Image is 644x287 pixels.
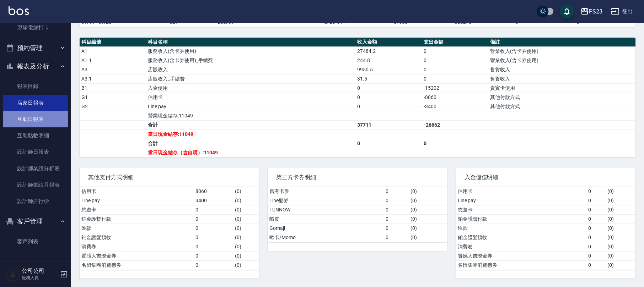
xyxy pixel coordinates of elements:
[586,223,606,233] td: 0
[488,38,635,47] th: 備註
[589,7,602,16] div: PS23
[9,6,29,15] img: Logo
[384,187,409,196] td: 0
[456,233,586,242] td: 鉑金護髮預收
[3,78,68,94] a: 報表目錄
[422,139,488,148] td: 0
[233,223,259,233] td: ( 0 )
[146,129,355,139] td: 當日現金結存:11049
[80,187,259,270] table: a dense table
[456,187,635,270] table: a dense table
[194,205,233,214] td: 0
[355,93,422,102] td: 0
[80,187,194,196] td: 信用卡
[276,174,439,181] span: 第三方卡券明細
[384,214,409,223] td: 0
[80,38,635,158] table: a dense table
[606,242,635,251] td: ( 0 )
[488,74,635,83] td: 售貨收入
[194,223,233,233] td: 0
[3,212,68,231] button: 客戶管理
[80,93,146,102] td: G1
[606,205,635,214] td: ( 0 )
[422,83,488,93] td: -15202
[3,127,68,144] a: 互助點數明細
[146,65,355,74] td: 店販收入
[465,174,627,181] span: 入金儲值明細
[268,233,384,242] td: 歐卡/Momo
[355,83,422,93] td: 0
[488,102,635,111] td: 其他付款方式
[586,187,606,196] td: 0
[3,95,68,111] a: 店家日報表
[3,193,68,209] a: 設計師排行榜
[422,46,488,56] td: 0
[578,4,605,19] button: PS23
[233,205,259,214] td: ( 0 )
[3,111,68,127] a: 互助日報表
[422,120,488,129] td: -26662
[3,39,68,57] button: 預約管理
[80,38,146,47] th: 科目編號
[194,196,233,205] td: 3400
[80,56,146,65] td: A1.1
[194,251,233,260] td: 0
[146,93,355,102] td: 信用卡
[606,214,635,223] td: ( 0 )
[586,242,606,251] td: 0
[355,56,422,65] td: 244.8
[146,46,355,56] td: 服務收入(含卡券使用)
[80,214,194,223] td: 鉑金護暫付款
[146,148,355,157] td: 當日現金結存（含自購）:11049
[80,74,146,83] td: A3.1
[456,242,586,251] td: 消費卷
[355,120,422,129] td: 37711
[80,223,194,233] td: 匯款
[384,196,409,205] td: 0
[384,205,409,214] td: 0
[22,267,58,275] h5: 公司公司
[268,196,384,205] td: Line酷券
[80,233,194,242] td: 鉑金護髮預收
[456,223,586,233] td: 匯款
[422,74,488,83] td: 0
[456,196,586,205] td: Line pay
[409,233,447,242] td: ( 0 )
[355,74,422,83] td: 31.5
[586,260,606,270] td: 0
[3,160,68,177] a: 設計師業績分析表
[355,65,422,74] td: 9950.5
[146,83,355,93] td: 入金使用
[384,233,409,242] td: 0
[456,187,586,196] td: 信用卡
[422,93,488,102] td: -8060
[268,187,384,196] td: 舊有卡券
[233,196,259,205] td: ( 0 )
[233,187,259,196] td: ( 0 )
[422,102,488,111] td: -3400
[488,93,635,102] td: 其他付款方式
[606,196,635,205] td: ( 0 )
[608,5,635,18] button: 登出
[586,205,606,214] td: 0
[409,214,447,223] td: ( 0 )
[586,251,606,260] td: 0
[80,251,194,260] td: 質感大吉現金券
[488,56,635,65] td: 營業收入(含卡券使用)
[456,214,586,223] td: 鉑金護暫付款
[80,205,194,214] td: 悠遊卡
[586,196,606,205] td: 0
[80,65,146,74] td: A3
[456,205,586,214] td: 悠遊卡
[146,120,355,129] td: 合計
[194,187,233,196] td: 8060
[606,233,635,242] td: ( 0 )
[3,57,68,76] button: 報表及分析
[606,223,635,233] td: ( 0 )
[586,233,606,242] td: 0
[606,251,635,260] td: ( 0 )
[355,102,422,111] td: 0
[146,102,355,111] td: Line pay
[268,187,447,242] table: a dense table
[3,177,68,193] a: 設計師業績月報表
